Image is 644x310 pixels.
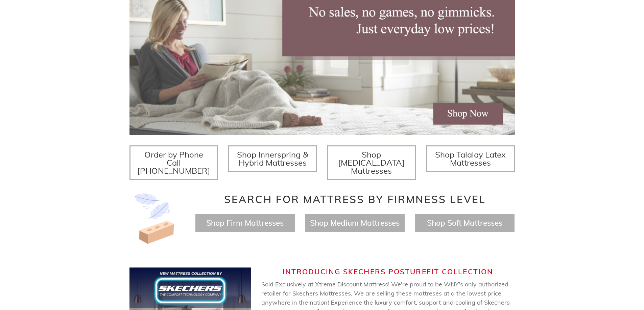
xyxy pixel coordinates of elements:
span: Search for Mattress by Firmness Level [224,193,486,206]
a: Shop Medium Mattresses [310,218,400,228]
span: Introducing Skechers Posturefit Collection [283,267,493,276]
span: Shop Talalay Latex Mattresses [435,149,506,168]
a: Shop Firm Mattresses [206,218,284,228]
a: Shop Innerspring & Hybrid Mattresses [228,145,317,172]
a: Shop Talalay Latex Mattresses [426,145,515,172]
a: Shop [MEDICAL_DATA] Mattresses [327,145,416,180]
a: Shop Soft Mattresses [427,218,502,228]
span: Shop [MEDICAL_DATA] Mattresses [338,149,405,176]
img: Image-of-brick- and-feather-representing-firm-and-soft-feel [129,193,180,244]
span: Shop Innerspring & Hybrid Mattresses [237,149,308,168]
a: Order by Phone Call [PHONE_NUMBER] [129,145,218,180]
span: Order by Phone Call [PHONE_NUMBER] [137,149,210,176]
